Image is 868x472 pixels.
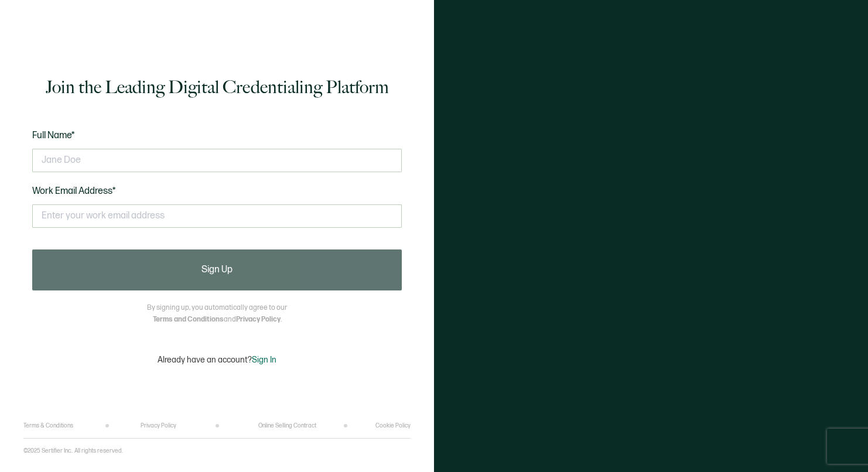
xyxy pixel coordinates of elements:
[32,149,402,172] input: Jane Doe
[375,422,411,429] a: Cookie Policy
[147,302,287,326] p: By signing up, you automatically agree to our and .
[46,76,389,99] h1: Join the Leading Digital Credentialing Platform
[32,130,75,141] span: Full Name*
[23,422,73,429] a: Terms & Conditions
[141,422,176,429] a: Privacy Policy
[32,204,402,228] input: Enter your work email address
[201,265,233,275] span: Sign Up
[153,315,224,324] a: Terms and Conditions
[158,355,276,365] p: Already have an account?
[23,447,123,454] p: ©2025 Sertifier Inc.. All rights reserved.
[252,355,276,365] span: Sign In
[236,315,281,324] a: Privacy Policy
[32,249,402,290] button: Sign Up
[32,186,116,197] span: Work Email Address*
[258,422,316,429] a: Online Selling Contract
